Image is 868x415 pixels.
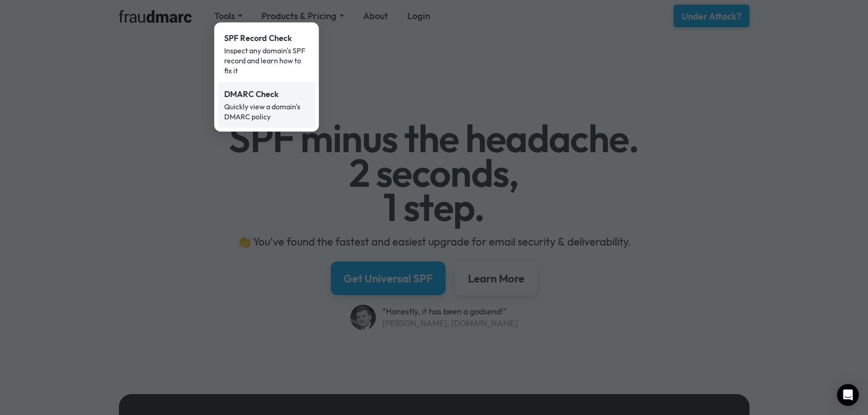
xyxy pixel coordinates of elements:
[214,22,319,132] nav: Tools
[224,46,309,76] div: Inspect any domain's SPF record and learn how to fix it
[224,88,309,100] div: DMARC Check
[218,82,315,128] a: DMARC CheckQuickly view a domain's DMARC policy
[218,26,315,82] a: SPF Record CheckInspect any domain's SPF record and learn how to fix it
[224,32,309,44] div: SPF Record Check
[837,384,859,406] div: Open Intercom Messenger
[224,102,309,122] div: Quickly view a domain's DMARC policy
